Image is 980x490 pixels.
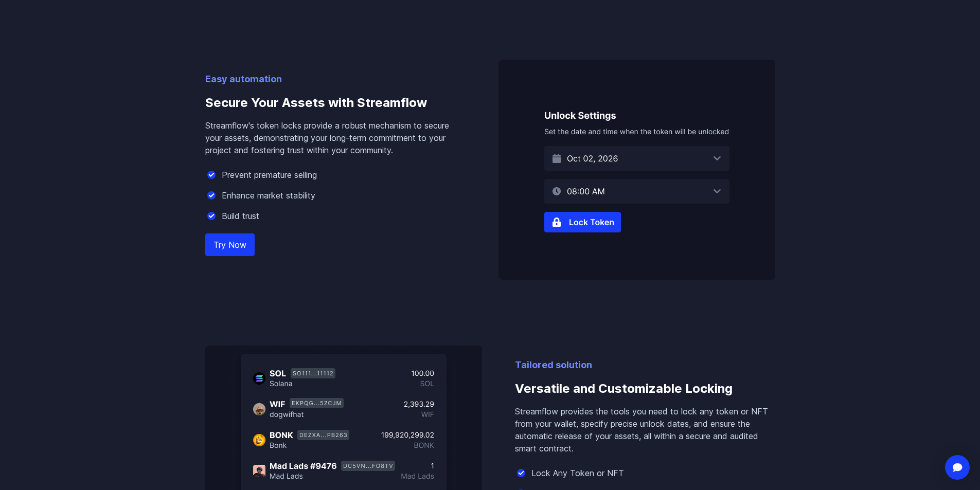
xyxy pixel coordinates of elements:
p: Prevent premature selling [222,169,317,181]
p: Easy automation [205,72,466,86]
a: Try Now [205,233,255,256]
h3: Versatile and Customizable Locking [515,372,775,405]
p: Enhance market stability [222,189,315,202]
p: Tailored solution [515,358,775,372]
div: Open Intercom Messenger [945,455,970,480]
h3: Secure Your Assets with Streamflow [205,86,466,119]
p: Build trust [222,210,259,222]
p: Streamflow's token locks provide a robust mechanism to secure your assets, demonstrating your lon... [205,119,466,156]
img: Secure Your Assets with Streamflow [498,60,775,280]
p: Lock Any Token or NFT [531,467,624,479]
p: Streamflow provides the tools you need to lock any token or NFT from your wallet, specify precise... [515,405,775,455]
